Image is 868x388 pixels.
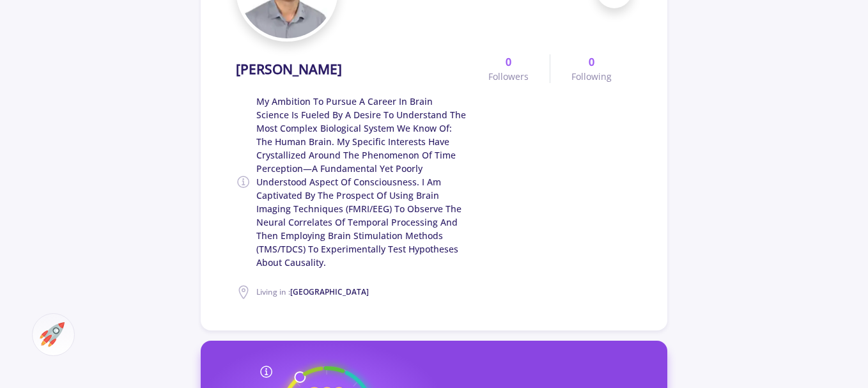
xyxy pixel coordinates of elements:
[506,54,511,70] b: 0
[236,59,342,80] span: [PERSON_NAME]
[290,286,369,297] span: [GEOGRAPHIC_DATA]
[589,54,594,70] b: 0
[40,322,65,347] img: ac-market
[571,70,612,83] span: Following
[256,95,467,269] span: My ambition to pursue a career in brain science is fueled by a desire to understand the most comp...
[256,286,369,297] span: Living in :
[488,70,529,83] span: Followers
